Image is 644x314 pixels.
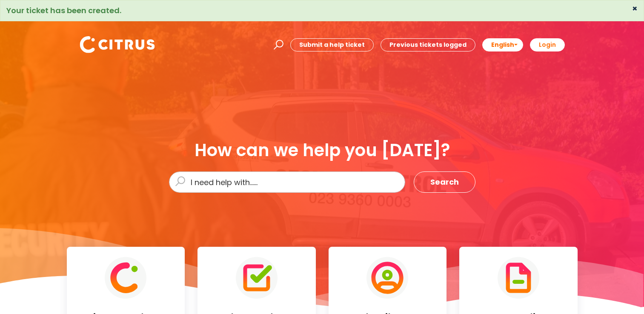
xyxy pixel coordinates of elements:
[430,175,459,189] span: Search
[169,171,405,193] input: I need help with......
[290,38,374,51] a: Submit a help ticket
[381,38,475,51] a: Previous tickets logged
[632,5,638,12] button: ×
[414,171,475,193] button: Search
[539,40,556,49] b: Login
[530,38,565,51] a: Login
[491,40,514,49] span: English
[169,141,475,160] div: How can we help you [DATE]?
